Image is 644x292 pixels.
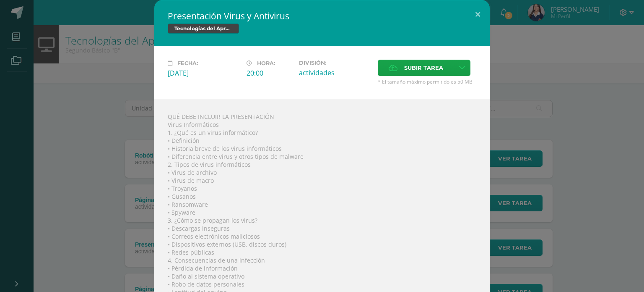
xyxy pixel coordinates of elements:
[299,60,371,66] label: División:
[168,68,240,78] div: [DATE]
[378,78,476,85] span: * El tamaño máximo permitido es 50 MB
[247,68,292,78] div: 20:00
[404,60,443,76] span: Subir tarea
[177,60,198,66] span: Fecha:
[257,60,275,66] span: Hora:
[168,24,239,34] span: Tecnologías del Aprendizaje y la Comunicación
[299,68,371,77] div: actividades
[168,10,476,22] h2: Presentación Virus y Antivirus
